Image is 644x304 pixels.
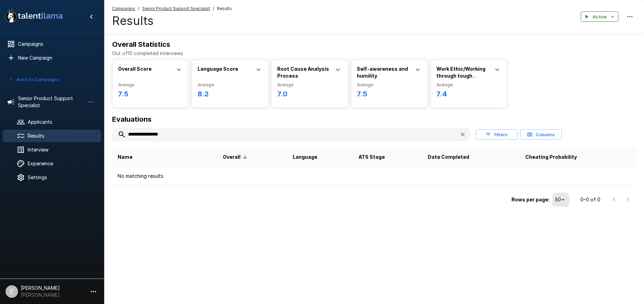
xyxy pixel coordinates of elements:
b: Language Score [198,66,238,72]
span: ATS Stage [359,153,385,161]
h6: 7.5 [118,88,183,99]
b: Work Ethic/Working through tough situations [436,66,486,86]
span: Cheating Probability [525,153,577,161]
u: Senior Product Support Specialist [142,6,210,11]
u: Campaigns [112,6,135,11]
h4: Results [112,14,232,28]
span: Results [217,5,232,12]
span: / [138,5,139,12]
span: Name [118,153,133,161]
span: Language [293,153,317,161]
b: Root Cause Analysis Process [277,66,329,79]
span: Average [118,81,183,88]
span: / [213,5,214,12]
span: Average [277,81,342,88]
span: Overall [223,153,250,161]
h6: 7.4 [436,88,501,99]
span: Average [198,81,263,88]
b: Evaluations [112,115,152,123]
b: Overall Statistics [112,40,170,49]
p: Rows per page: [511,196,550,203]
td: No matching results [112,167,217,185]
p: 0–0 of 0 [580,196,600,203]
button: Filters [476,129,517,140]
span: Average [436,81,501,88]
span: Average [357,81,422,88]
h6: 7.0 [277,88,342,99]
b: Overall Score [118,66,152,72]
h6: 8.2 [198,88,263,99]
b: Self-awareness and humility [357,66,408,79]
div: 50 [552,193,569,207]
button: Active [581,11,618,22]
span: Date Completed [428,153,469,161]
p: Out of 10 completed interviews [112,50,636,57]
h6: 7.5 [357,88,422,99]
button: Columns [520,129,562,140]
